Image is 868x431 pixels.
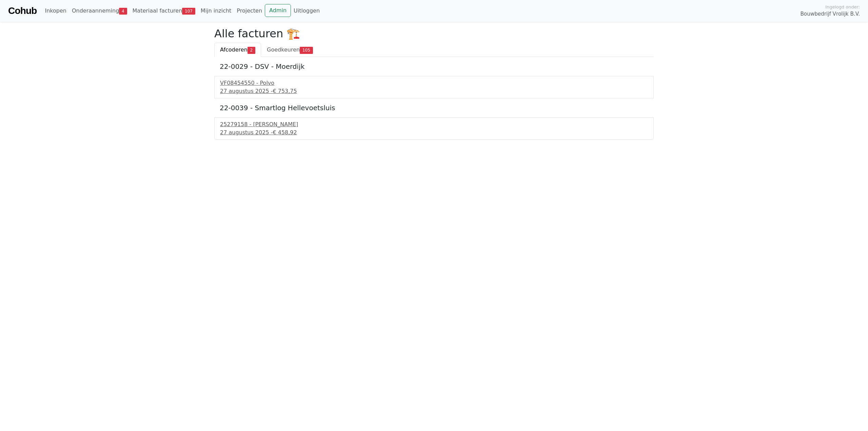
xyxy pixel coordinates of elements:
h5: 22-0029 - DSV - Moerdijk [220,62,648,71]
div: 27 augustus 2025 - [220,87,648,95]
div: VF08454550 - Polvo [220,79,648,87]
h2: Alle facturen 🏗️ [214,27,654,40]
span: Goedkeuren [267,46,300,53]
a: Mijn inzicht [198,4,234,18]
span: € 753,75 [273,88,297,94]
div: 27 augustus 2025 - [220,129,648,137]
a: Projecten [234,4,265,18]
span: 105 [300,47,313,54]
div: 25279158 - [PERSON_NAME] [220,120,648,129]
a: Afcoderen2 [214,43,261,57]
a: Uitloggen [291,4,322,18]
a: Onderaanneming4 [69,4,130,18]
span: € 458,92 [273,129,297,136]
h5: 22-0039 - Smartlog Hellevoetsluis [220,104,648,112]
a: Materiaal facturen107 [130,4,198,18]
a: Inkopen [42,4,69,18]
span: 4 [119,8,127,15]
span: Afcoderen [220,46,248,53]
span: 107 [182,8,195,15]
a: VF08454550 - Polvo27 augustus 2025 -€ 753,75 [220,79,648,95]
span: 2 [248,47,255,54]
a: 25279158 - [PERSON_NAME]27 augustus 2025 -€ 458,92 [220,120,648,137]
a: Admin [265,4,291,17]
span: Bouwbedrijf Vrolijk B.V. [800,10,860,18]
a: Goedkeuren105 [261,43,319,57]
span: Ingelogd onder: [825,4,860,10]
a: Cohub [8,3,37,19]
